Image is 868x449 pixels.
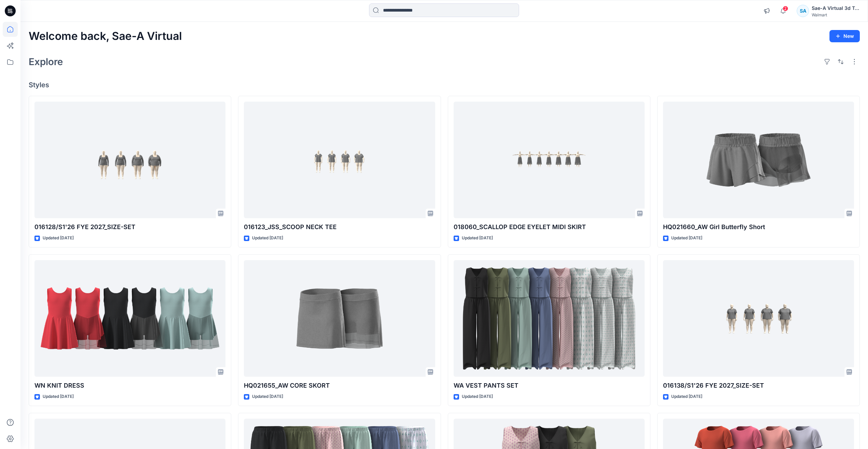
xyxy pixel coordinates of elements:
[244,222,435,232] p: 016123_JSS_SCOOP NECK TEE
[454,381,645,390] p: WA VEST PANTS SET
[244,260,435,377] a: HQ021655_AW CORE SKORT
[252,393,283,400] p: Updated [DATE]
[663,222,854,232] p: HQ021660_AW Girl Butterfly Short
[29,81,860,89] h4: Styles
[671,235,702,242] p: Updated [DATE]
[797,5,809,17] div: SA
[783,6,788,11] span: 2
[244,381,435,390] p: HQ021655_AW CORE SKORT
[671,393,702,400] p: Updated [DATE]
[454,260,645,377] a: WA VEST PANTS SET
[812,12,859,17] div: Walmart
[29,30,182,43] h2: Welcome back, Sae-A Virtual
[34,381,225,390] p: WN KNIT DRESS
[663,260,854,377] a: 016138/S1'26 FYE 2027_SIZE-SET
[454,222,645,232] p: 018060_SCALLOP EDGE EYELET MIDI SKIRT
[462,235,493,242] p: Updated [DATE]
[34,222,225,232] p: 016128/S1'26 FYE 2027_SIZE-SET
[244,102,435,219] a: 016123_JSS_SCOOP NECK TEE
[812,4,859,12] div: Sae-A Virtual 3d Team
[663,381,854,390] p: 016138/S1'26 FYE 2027_SIZE-SET
[829,30,860,42] button: New
[29,56,63,67] h2: Explore
[34,102,225,219] a: 016128/S1'26 FYE 2027_SIZE-SET
[43,393,74,400] p: Updated [DATE]
[252,235,283,242] p: Updated [DATE]
[34,260,225,377] a: WN KNIT DRESS
[43,235,74,242] p: Updated [DATE]
[663,102,854,219] a: HQ021660_AW Girl Butterfly Short
[454,102,645,219] a: 018060_SCALLOP EDGE EYELET MIDI SKIRT
[462,393,493,400] p: Updated [DATE]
